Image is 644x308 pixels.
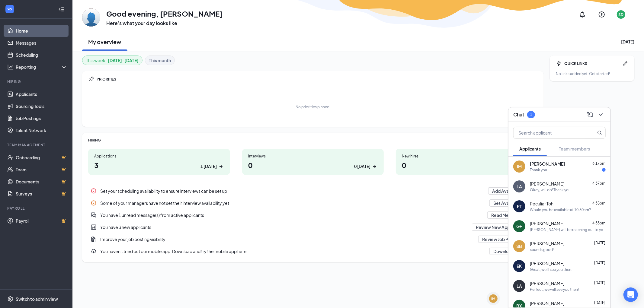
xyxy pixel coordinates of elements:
b: This month [149,57,171,64]
svg: Analysis [7,64,13,70]
a: Interviews00 [DATE]ArrowRight [242,149,384,175]
div: [PERSON_NAME] will be reaching out to you [DATE] to get that all set up! [530,227,606,232]
svg: WorkstreamLogo [7,6,13,12]
div: PRIORITIES [97,77,538,82]
div: No priorities pinned. [296,104,330,110]
a: Applications31 [DATE]ArrowRight [88,149,230,175]
div: LA [517,283,522,289]
a: DocumentsCrown [16,176,67,188]
span: [DATE] [594,261,605,265]
button: ComposeMessage [585,110,595,119]
span: [PERSON_NAME] [530,221,564,227]
div: 0 [DATE] [354,163,370,170]
button: Review Job Postings [478,236,527,243]
a: SurveysCrown [16,188,67,200]
b: [DATE] - [DATE] [108,57,139,64]
div: This week : [86,57,139,64]
div: You have 3 new applicants [88,221,538,233]
div: Would you be available at 10:30am? [530,207,591,212]
div: Payroll [7,206,66,211]
div: 1 [DATE] [200,163,217,170]
span: 6:17pm [592,161,605,166]
div: Switch to admin view [16,296,58,302]
a: DocumentAddImprove your job posting visibilityReview Job PostingsPin [88,233,538,245]
button: Set Availability [489,199,527,207]
span: 4:33pm [592,221,605,225]
svg: ChevronDown [597,111,604,118]
span: [PERSON_NAME] [530,240,564,246]
svg: ArrowRight [218,164,224,170]
span: [PERSON_NAME] [530,161,565,167]
svg: Settings [7,296,13,302]
a: UserEntityYou have 3 new applicantsReview New ApplicantsPin [88,221,538,233]
svg: Pin [88,76,94,82]
div: Set your scheduling availability to ensure interviews can be set up [100,188,485,194]
a: DoubleChatActiveYou have 1 unread message(s) from active applicantsRead MessagesPin [88,209,538,221]
span: [DATE] [594,241,605,245]
div: GF [517,223,522,229]
svg: DocumentAdd [91,236,97,242]
div: You have 1 unread message(s) from active applicants [88,209,538,221]
div: Hiring [7,79,66,84]
div: sounds good! [530,247,554,252]
div: SD [619,12,624,17]
span: [PERSON_NAME] [530,300,564,306]
span: [PERSON_NAME] [530,181,564,187]
svg: Pen [622,60,628,66]
div: QUICK LINKS [564,61,620,66]
button: Add Availability [488,187,527,195]
svg: ComposeMessage [586,111,594,118]
a: New hires00 [DATE]ArrowRight [396,149,538,175]
div: Improve your job posting visibility [88,233,538,245]
svg: Bolt [556,60,562,66]
div: New hires [402,154,532,159]
a: Job Postings [16,112,67,124]
a: Talent Network [16,124,67,136]
span: Peculiar Toh [530,201,553,207]
div: Some of your managers have not set their interview availability yet [100,200,486,206]
div: Okay, will do! Thank you [530,187,571,192]
svg: UserEntity [91,224,97,230]
h3: Here’s what your day looks like [106,20,223,27]
div: Some of your managers have not set their interview availability yet [88,197,538,209]
svg: DoubleChatActive [91,212,97,218]
button: ChevronDown [596,110,606,119]
a: Applicants [16,88,67,100]
h1: 3 [94,160,224,170]
svg: Collapse [58,6,64,12]
span: Team members [559,146,590,151]
div: PT [517,203,522,209]
div: Applications [94,154,224,159]
div: EK [517,263,522,269]
div: [DATE] [621,39,634,45]
button: Read Messages [487,211,527,219]
svg: Download [91,248,97,254]
div: You have 1 unread message(s) from active applicants [100,212,484,218]
h2: My overview [88,38,121,46]
div: SB [517,243,522,249]
h1: Good evening, [PERSON_NAME] [106,8,223,19]
h3: Chat [513,111,524,118]
a: Sourcing Tools [16,100,67,112]
a: InfoSet your scheduling availability to ensure interviews can be set upAdd AvailabilityPin [88,185,538,197]
div: Perfect, we will see you then! [530,287,579,292]
span: 4:37pm [592,181,605,186]
a: Home [16,25,67,37]
div: LA [517,183,522,189]
div: No links added yet. Get started! [556,71,628,76]
svg: Info [91,188,97,194]
button: Download App [489,248,527,255]
a: PayrollCrown [16,215,67,227]
div: You haven't tried out our mobile app. Download and try the mobile app here... [100,248,486,254]
div: IM [517,164,522,170]
span: [PERSON_NAME] [530,260,564,266]
button: Review New Applicants [472,224,527,231]
span: 4:35pm [592,201,605,205]
h1: 0 [248,160,378,170]
a: OnboardingCrown [16,151,67,164]
div: Improve your job posting visibility [100,236,475,242]
h1: 0 [402,160,532,170]
div: Open Intercom Messenger [623,287,638,302]
input: Search applicant [514,127,585,138]
img: Samantha Dischinger [82,8,100,27]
